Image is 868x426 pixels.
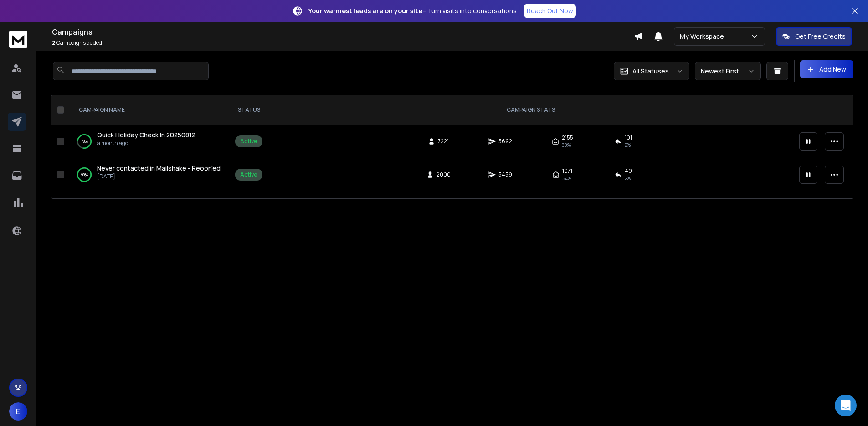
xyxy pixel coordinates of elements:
[524,4,576,18] a: Reach Out Now
[240,138,257,145] div: Active
[68,158,230,192] td: 99%Never contacted in Mailshake - Reoon'ed[DATE]
[625,134,632,141] span: 101
[680,32,728,41] p: My Workspace
[498,138,512,145] span: 5692
[308,6,517,16] p: – Turn visits into conversations
[240,171,257,178] div: Active
[625,141,631,149] span: 2 %
[97,164,221,173] a: Never contacted in Mailshake - Reoon'ed
[68,125,230,158] td: 78%Quick Holiday Check In 20250812a month ago
[562,134,573,141] span: 2155
[81,137,88,146] p: 78 %
[268,95,794,125] th: CAMPAIGN STATS
[795,32,846,41] p: Get Free Credits
[97,130,195,139] span: Quick Holiday Check In 20250812
[81,170,88,179] p: 99 %
[695,62,761,80] button: Newest First
[52,39,56,47] span: 2
[52,26,634,37] h1: Campaigns
[97,130,195,140] a: Quick Holiday Check In 20250812
[562,167,572,175] span: 1071
[97,140,195,147] p: a month ago
[52,39,634,47] p: Campaigns added
[625,167,632,175] span: 49
[437,171,451,178] span: 2000
[9,31,27,48] img: logo
[498,171,512,178] span: 5459
[9,402,27,421] button: E
[308,6,422,15] strong: Your warmest leads are on your site
[625,175,631,182] span: 2 %
[527,6,573,16] p: Reach Out Now
[835,395,857,416] div: Open Intercom Messenger
[800,60,853,78] button: Add New
[68,95,230,125] th: CAMPAIGN NAME
[97,173,221,180] p: [DATE]
[632,67,669,76] p: All Statuses
[230,95,268,125] th: STATUS
[562,141,571,149] span: 38 %
[438,138,449,145] span: 7221
[562,175,571,182] span: 54 %
[776,27,852,46] button: Get Free Credits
